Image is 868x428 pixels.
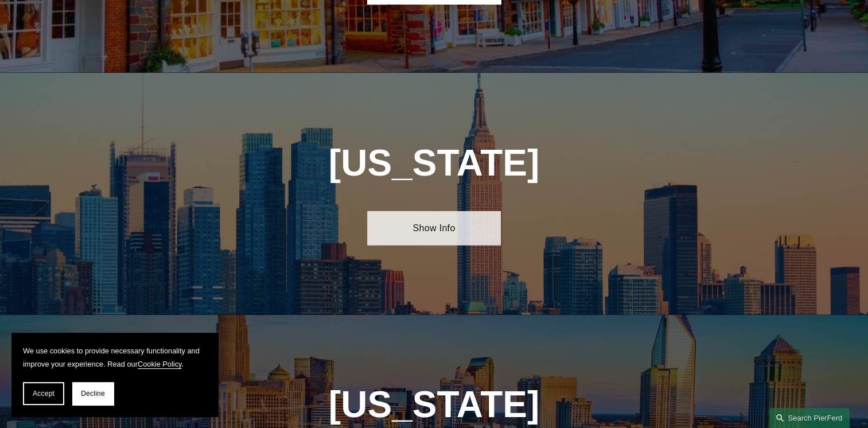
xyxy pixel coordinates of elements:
a: Search this site [769,408,850,428]
button: Accept [23,382,64,405]
button: Decline [72,382,114,405]
h1: [US_STATE] [267,142,601,184]
p: We use cookies to provide necessary functionality and improve your experience. Read our . [23,344,207,371]
h1: [US_STATE] [267,384,601,426]
section: Cookie banner [11,333,218,417]
span: Accept [33,390,55,398]
a: Show Info [367,211,501,246]
a: Cookie Policy [138,360,182,368]
span: Decline [81,390,105,398]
